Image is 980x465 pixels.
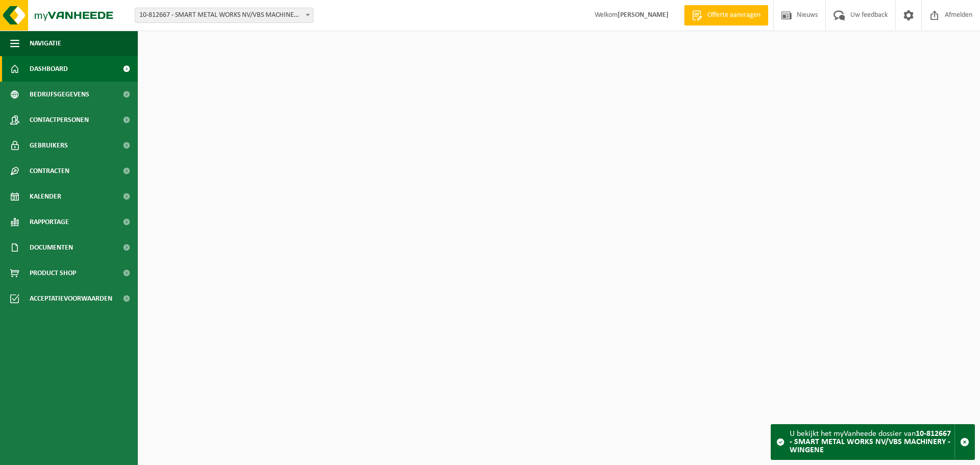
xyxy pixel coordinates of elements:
span: Contactpersonen [30,107,89,133]
span: Dashboard [30,56,68,82]
span: Acceptatievoorwaarden [30,286,112,311]
span: 10-812667 - SMART METAL WORKS NV/VBS MACHINERY - WINGENE [135,8,313,22]
span: Bedrijfsgegevens [30,82,89,107]
span: Gebruikers [30,133,68,158]
span: Contracten [30,158,69,184]
span: Offerte aanvragen [705,10,763,20]
span: 10-812667 - SMART METAL WORKS NV/VBS MACHINERY - WINGENE [135,8,313,23]
div: U bekijkt het myVanheede dossier van [790,425,954,459]
span: Product Shop [30,260,76,286]
span: Kalender [30,184,61,209]
span: Rapportage [30,209,69,235]
span: Documenten [30,235,73,260]
strong: [PERSON_NAME] [618,11,669,19]
span: Navigatie [30,31,61,56]
strong: 10-812667 - SMART METAL WORKS NV/VBS MACHINERY - WINGENE [790,430,951,454]
a: Offerte aanvragen [684,5,768,26]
